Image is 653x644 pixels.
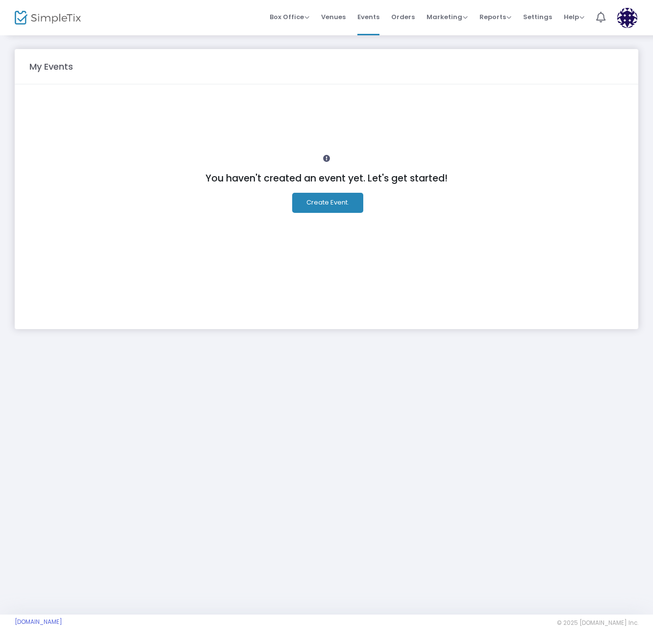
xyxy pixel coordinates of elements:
h4: You haven't created an event yet. Let's get started! [34,173,619,184]
span: Box Office [270,12,309,22]
button: Create Event. [292,193,363,213]
span: Settings [523,4,552,29]
a: [DOMAIN_NAME] [15,618,62,626]
m-panel-title: My Events [25,60,78,73]
span: Reports [479,12,511,22]
m-panel-header: My Events [15,49,638,84]
span: Venues [321,4,346,29]
span: Orders [391,4,415,29]
span: Events [357,4,379,29]
span: © 2025 [DOMAIN_NAME] Inc. [557,619,638,627]
span: Marketing [427,12,468,22]
span: Help [564,12,584,22]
